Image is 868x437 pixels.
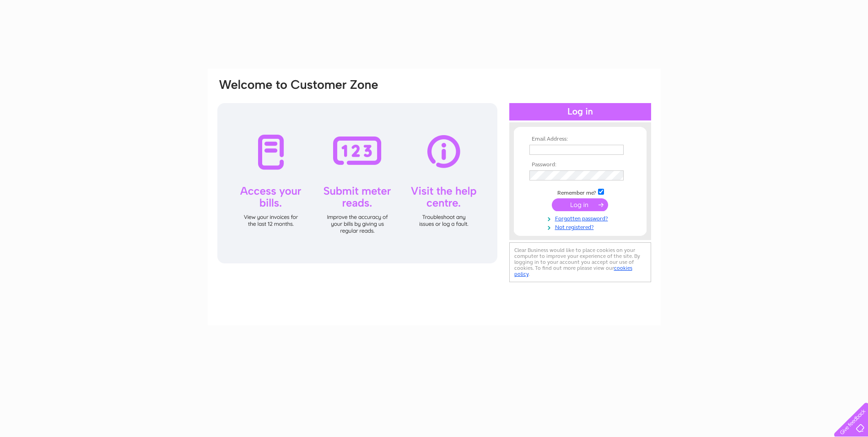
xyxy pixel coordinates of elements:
[527,136,633,142] th: Email Address:
[527,187,633,197] td: Remember me?
[529,213,633,222] a: Forgotten password?
[509,242,651,282] div: Clear Business would like to place cookies on your computer to improve your experience of the sit...
[514,265,632,277] a: cookies policy
[552,198,608,211] input: Submit
[529,222,633,231] a: Not registered?
[527,162,633,168] th: Password:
